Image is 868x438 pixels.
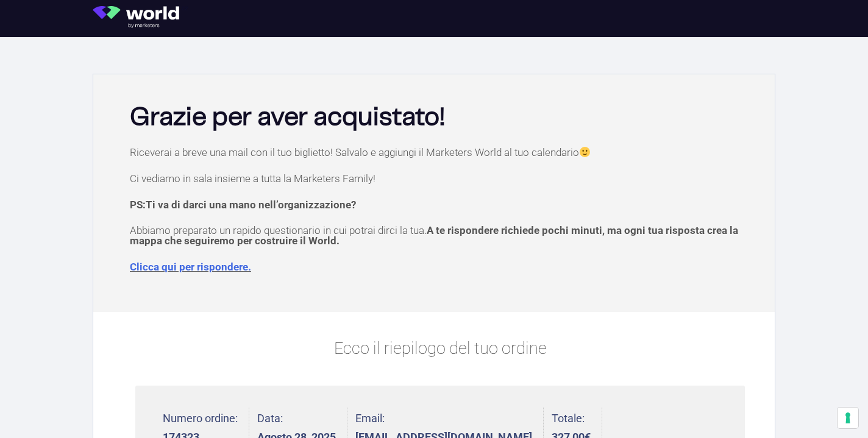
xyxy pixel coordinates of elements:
[580,147,590,157] img: 🙂
[838,408,858,428] button: Le tue preferenze relative al consenso per le tecnologie di tracciamento
[130,261,251,273] a: Clicca qui per rispondere.
[130,224,738,247] span: A te rispondere richiede pochi minuti, ma ogni tua risposta crea la mappa che seguiremo per costr...
[130,147,750,158] p: Riceverai a breve una mail con il tuo biglietto! Salvalo e aggiungi il Marketers World al tuo cal...
[130,174,750,184] p: Ci vediamo in sala insieme a tutta la Marketers Family!
[130,105,445,130] b: Grazie per aver acquistato!
[146,199,356,211] span: Ti va di darci una mano nell’organizzazione?
[130,225,750,246] p: Abbiamo preparato un rapido questionario in cui potrai dirci la tua.
[135,336,745,361] p: Ecco il riepilogo del tuo ordine
[130,199,356,211] strong: PS:
[10,390,46,427] iframe: Customerly Messenger Launcher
